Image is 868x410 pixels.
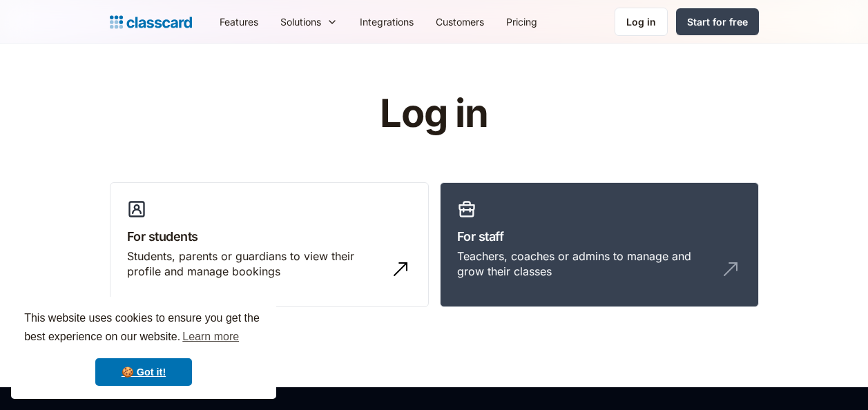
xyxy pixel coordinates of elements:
div: Students, parents or guardians to view their profile and manage bookings [127,248,384,280]
a: home [110,12,192,32]
a: Integrations [349,6,425,37]
a: learn more about cookies [180,326,241,347]
div: Solutions [280,14,321,29]
div: cookieconsent [11,297,276,399]
a: Customers [425,6,495,37]
a: Start for free [676,8,759,35]
a: Features [209,6,269,37]
div: Start for free [687,14,748,29]
div: Teachers, coaches or admins to manage and grow their classes [457,248,714,280]
h1: Log in [215,92,653,135]
a: For staffTeachers, coaches or admins to manage and grow their classes [440,182,759,308]
a: Pricing [495,6,548,37]
a: dismiss cookie message [95,358,192,386]
h3: For staff [457,227,742,246]
a: For studentsStudents, parents or guardians to view their profile and manage bookings [110,182,429,308]
a: Log in [615,8,668,36]
span: This website uses cookies to ensure you get the best experience on our website. [24,310,263,347]
div: Log in [626,14,656,29]
div: Solutions [269,6,349,37]
h3: For students [127,227,412,246]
